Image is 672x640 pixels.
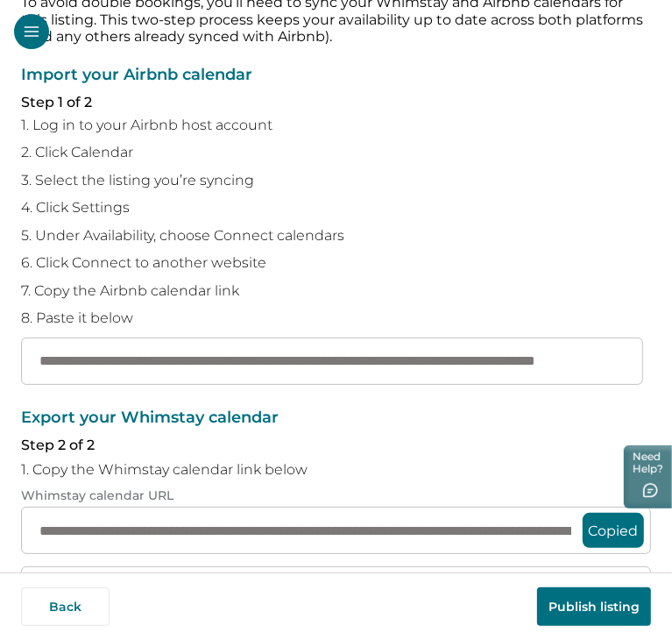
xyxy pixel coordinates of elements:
button: Open Sidebar [14,14,49,49]
p: 3. Select the listing you’re syncing [21,172,651,189]
button: Publish listing [537,587,651,626]
p: 5. Under Availability, choose Connect calendars [21,227,651,245]
p: Export your Whimstay calendar [21,409,651,427]
p: Whimstay calendar URL [21,488,651,503]
button: Copied [583,513,644,548]
p: Step 2 of 2 [21,437,651,454]
p: 2. Click Calendar [21,144,651,161]
p: 1. Copy the Whimstay calendar link below [21,461,651,479]
p: 4. Click Settings [21,199,651,217]
p: Step 1 of 2 [21,94,651,111]
p: 1. Log in to your Airbnb host account [21,117,651,134]
p: 6. Click Connect to another website [21,254,651,272]
p: 7. Copy the Airbnb calendar link [21,282,651,300]
p: 8. Paste it below [21,309,651,327]
button: Back [21,587,110,626]
p: Import your Airbnb calendar [21,67,651,84]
